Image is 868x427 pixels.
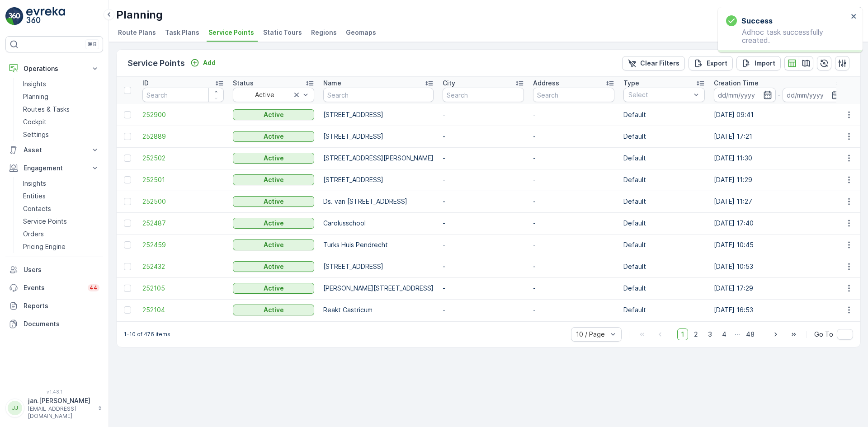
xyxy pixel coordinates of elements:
[619,126,709,147] td: Default
[311,28,337,37] span: Regions
[124,155,131,162] div: Toggle Row Selected
[203,58,216,67] p: Add
[264,132,284,141] p: Active
[142,175,224,184] a: 252501
[24,301,99,310] p: Reports
[778,89,781,100] p: -
[26,7,65,25] img: logo_light-DOdMpM7g.png
[263,28,302,37] span: Static Tours
[709,256,849,277] td: [DATE] 10:53
[142,305,224,314] a: 252104
[726,28,848,44] p: Adhoc task successfully created.
[24,164,85,173] p: Engagement
[443,79,455,88] p: City
[619,147,709,169] td: Default
[619,191,709,212] td: Default
[319,277,438,299] td: [PERSON_NAME][STREET_ADDRESS]
[707,59,727,68] p: Export
[640,59,679,68] p: Clear Filters
[23,92,48,101] p: Planning
[19,202,103,215] a: Contacts
[528,126,619,147] td: -
[755,59,775,68] p: Import
[438,256,528,277] td: -
[142,132,224,141] span: 252889
[346,28,376,37] span: Geomaps
[619,234,709,256] td: Default
[622,56,685,70] button: Clear Filters
[142,262,224,271] span: 252432
[19,177,103,190] a: Insights
[124,220,131,227] div: Toggle Row Selected
[233,79,254,88] p: Status
[528,191,619,212] td: -
[233,109,314,120] button: Active
[142,154,224,163] span: 252502
[619,169,709,191] td: Default
[709,277,849,299] td: [DATE] 17:29
[142,240,224,249] a: 252459
[116,8,163,22] p: Planning
[319,126,438,147] td: [STREET_ADDRESS]
[19,103,103,116] a: Routes & Tasks
[124,306,131,314] div: Toggle Row Selected
[233,218,314,229] button: Active
[23,192,46,201] p: Entities
[319,169,438,191] td: [STREET_ADDRESS]
[19,190,103,202] a: Entities
[528,256,619,277] td: -
[233,239,314,250] button: Active
[23,217,67,226] p: Service Points
[5,396,103,420] button: JJjan.[PERSON_NAME][EMAIL_ADDRESS][DOMAIN_NAME]
[709,212,849,234] td: [DATE] 17:40
[528,104,619,126] td: -
[677,328,688,340] span: 1
[23,230,44,239] p: Orders
[533,79,559,88] p: Address
[783,88,844,102] input: dd/mm/yyyy
[709,299,849,321] td: [DATE] 16:53
[187,57,219,68] button: Add
[5,159,103,177] button: Engagement
[323,88,434,102] input: Search
[319,212,438,234] td: Carolusschool
[528,212,619,234] td: -
[709,191,849,212] td: [DATE] 11:27
[23,105,70,114] p: Routes & Tasks
[142,219,224,228] a: 252487
[714,79,759,88] p: Creation Time
[124,285,131,292] div: Toggle Row Selected
[619,104,709,126] td: Default
[19,240,103,253] a: Pricing Engine
[124,198,131,205] div: Toggle Row Selected
[690,328,702,340] span: 2
[714,88,776,102] input: dd/mm/yyyy
[233,131,314,142] button: Active
[628,90,691,99] p: Select
[233,196,314,207] button: Active
[142,110,224,119] span: 252900
[19,116,103,128] a: Cockpit
[438,277,528,299] td: -
[741,15,773,26] h3: Success
[264,110,284,119] p: Active
[319,234,438,256] td: Turks Huis Pendrecht
[23,117,47,127] p: Cockpit
[28,405,93,420] p: [EMAIL_ADDRESS][DOMAIN_NAME]
[438,299,528,321] td: -
[438,126,528,147] td: -
[5,297,103,315] a: Reports
[323,79,341,88] p: Name
[142,197,224,206] span: 252500
[124,111,131,118] div: Toggle Row Selected
[689,56,733,70] button: Export
[5,389,103,394] span: v 1.48.1
[438,234,528,256] td: -
[233,261,314,272] button: Active
[24,265,99,274] p: Users
[127,57,185,70] p: Service Points
[319,299,438,321] td: Reakt Castricum
[19,228,103,240] a: Orders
